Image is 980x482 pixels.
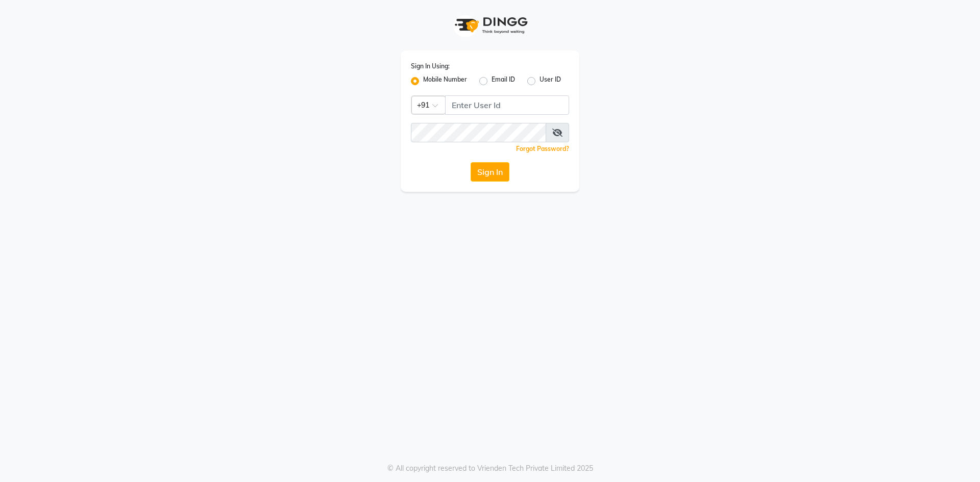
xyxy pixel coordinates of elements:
input: Username [411,123,546,142]
label: Sign In Using: [411,62,450,71]
label: User ID [540,75,561,87]
button: Sign In [471,162,509,182]
img: logo1.svg [449,10,531,40]
input: Username [445,95,569,115]
label: Mobile Number [423,75,467,87]
a: Forgot Password? [516,145,569,153]
label: Email ID [492,75,515,87]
